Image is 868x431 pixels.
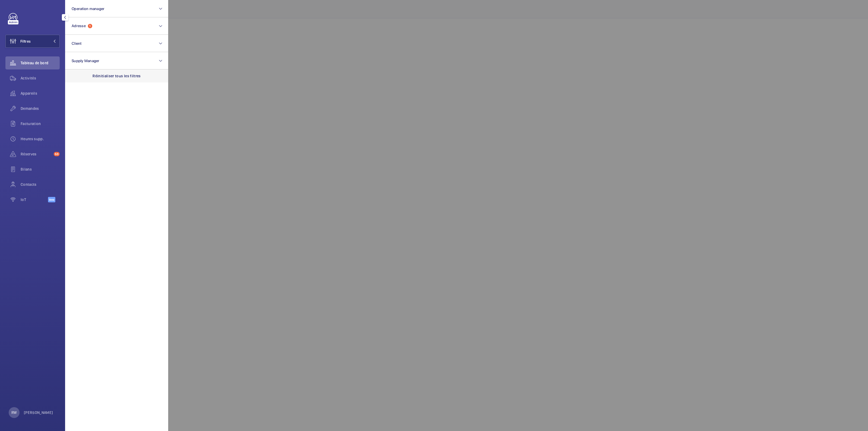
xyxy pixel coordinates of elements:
[20,39,31,44] span: Filtres
[54,152,60,156] span: 68
[21,75,60,81] span: Activités
[21,91,60,96] span: Appareils
[21,182,60,187] span: Contacts
[21,106,60,111] span: Demandes
[21,151,52,157] span: Réserves
[21,136,60,142] span: Heures supp.
[21,167,60,172] span: Bilans
[11,410,17,415] p: RW
[21,121,60,126] span: Facturation
[48,197,55,202] span: Beta
[24,410,53,415] p: [PERSON_NAME]
[21,197,48,202] span: IoT
[21,60,60,66] span: Tableau de bord
[5,35,60,48] button: Filtres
